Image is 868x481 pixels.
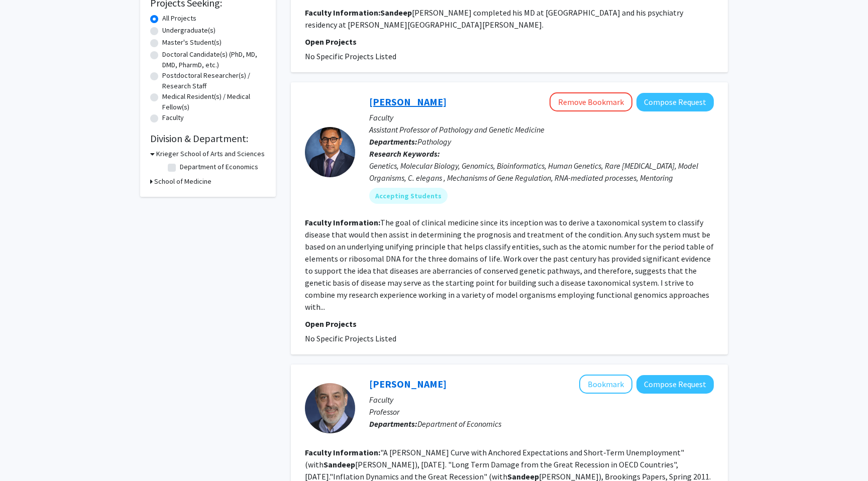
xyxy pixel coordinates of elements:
[150,133,266,145] h2: Division & Department:
[369,95,447,108] a: [PERSON_NAME]
[162,13,196,24] label: All Projects
[162,37,222,48] label: Master's Student(s)
[305,217,380,227] b: Faculty Information:
[369,378,447,390] a: [PERSON_NAME]
[305,333,396,343] span: No Specific Projects Listed
[579,375,632,394] button: Add Laurence Ball to Bookmarks
[369,188,448,204] mat-chip: Accepting Students
[369,394,714,406] p: Faculty
[417,137,451,147] span: Pathology
[550,92,632,111] button: Remove Bookmark
[305,8,683,30] fg-read-more: [PERSON_NAME] completed his MD at [GEOGRAPHIC_DATA] and his psychiatry residency at [PERSON_NAME]...
[369,419,417,429] b: Departments:
[162,70,266,91] label: Postdoctoral Researcher(s) / Research Staff
[180,162,258,172] label: Department of Economics
[636,375,714,394] button: Compose Request to Laurence Ball
[369,111,714,124] p: Faculty
[305,217,714,312] fg-read-more: The goal of clinical medicine since its inception was to derive a taxonomical system to classify ...
[156,149,265,159] h3: Krieger School of Arts and Sciences
[369,124,714,136] p: Assistant Professor of Pathology and Genetic Medicine
[162,25,215,36] label: Undergraduate(s)
[305,447,380,457] b: Faculty Information:
[636,93,714,111] button: Compose Request to Sandeep Wontakal
[417,419,501,429] span: Department of Economics
[305,36,714,48] p: Open Projects
[369,137,417,147] b: Departments:
[162,49,266,70] label: Doctoral Candidate(s) (PhD, MD, DMD, PharmD, etc.)
[323,459,355,469] b: Sandeep
[305,318,714,330] p: Open Projects
[380,8,412,18] b: Sandeep
[369,160,714,184] div: Genetics, Molecular Biology, Genomics, Bioinformatics, Human Genetics, Rare [MEDICAL_DATA], Model...
[305,51,396,61] span: No Specific Projects Listed
[369,149,440,159] b: Research Keywords:
[369,406,714,418] p: Professor
[305,8,380,18] b: Faculty Information:
[162,112,184,123] label: Faculty
[154,176,211,187] h3: School of Medicine
[8,436,43,473] iframe: Chat
[162,91,266,112] label: Medical Resident(s) / Medical Fellow(s)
